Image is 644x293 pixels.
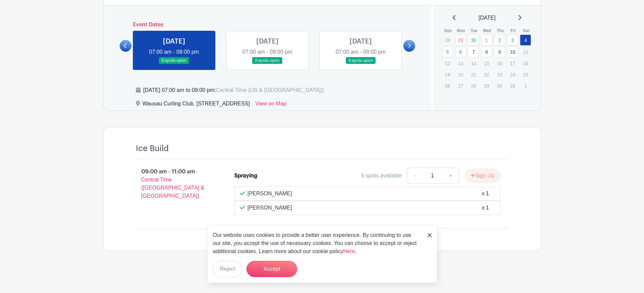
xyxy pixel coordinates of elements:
a: 30 [468,34,479,46]
div: 6 spots available [361,172,402,180]
div: x 1 [482,204,489,212]
a: 4 [520,34,531,46]
p: 28 [442,35,453,45]
p: 19 [442,69,453,80]
div: [DATE] 07:00 am to 09:00 pm [143,86,324,94]
p: 25 [520,69,531,80]
p: 21 [468,69,479,80]
p: 28 [468,80,479,91]
p: 15 [481,58,492,69]
th: Tue [468,27,481,34]
p: 31 [507,80,518,91]
span: [DATE] [479,14,496,22]
th: Mon [455,27,468,34]
th: Sat [520,27,533,34]
a: 3 [507,34,518,46]
th: Sun [442,27,455,34]
p: 29 [481,80,492,91]
p: 20 [455,69,466,80]
p: 13 [455,58,466,69]
p: 30 [494,80,505,91]
div: x 1 [482,190,489,198]
button: Sign Up [465,169,500,183]
button: Accept [246,261,297,277]
p: 23 [494,69,505,80]
button: Reject [213,261,242,277]
a: + [442,168,459,184]
p: 26 [442,80,453,91]
p: 12 [442,58,453,69]
a: 2 [494,34,505,46]
a: 10 [507,46,518,57]
p: 16 [494,58,505,69]
a: Here [343,248,355,254]
a: 9 [494,46,505,57]
span: (Central Time (US & [GEOGRAPHIC_DATA])) [214,87,324,93]
a: 5 [442,46,453,57]
a: 7 [468,46,479,57]
a: 6 [455,46,466,57]
a: 8 [481,46,492,57]
p: 1 [520,80,531,91]
th: Thu [494,27,507,34]
p: 24 [507,69,518,80]
h4: Ice Build [136,144,169,153]
h6: Event Dates [132,22,404,28]
th: Wed [481,27,494,34]
p: 14 [468,58,479,69]
div: Spraying [234,172,257,180]
p: Our website uses cookies to provide a better user experience. By continuing to use our site, you ... [213,231,421,255]
span: - Central Time ([GEOGRAPHIC_DATA] & [GEOGRAPHIC_DATA]) [141,169,205,199]
p: [PERSON_NAME] [247,190,292,198]
img: close_button-5f87c8562297e5c2d7936805f587ecaba9071eb48480494691a3f1689db116b3.svg [428,233,432,237]
p: 11 [520,47,531,57]
p: 09:00 am - 11:00 am [125,165,224,203]
p: 22 [481,69,492,80]
div: Wausau Curling Club, [STREET_ADDRESS] [143,100,250,111]
a: - [407,168,423,184]
a: View on Map [255,100,286,111]
p: 18 [520,58,531,69]
p: 17 [507,58,518,69]
a: 29 [455,34,466,46]
p: [PERSON_NAME] [247,204,292,212]
p: 27 [455,80,466,91]
a: 1 [481,34,492,46]
th: Fri [507,27,520,34]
